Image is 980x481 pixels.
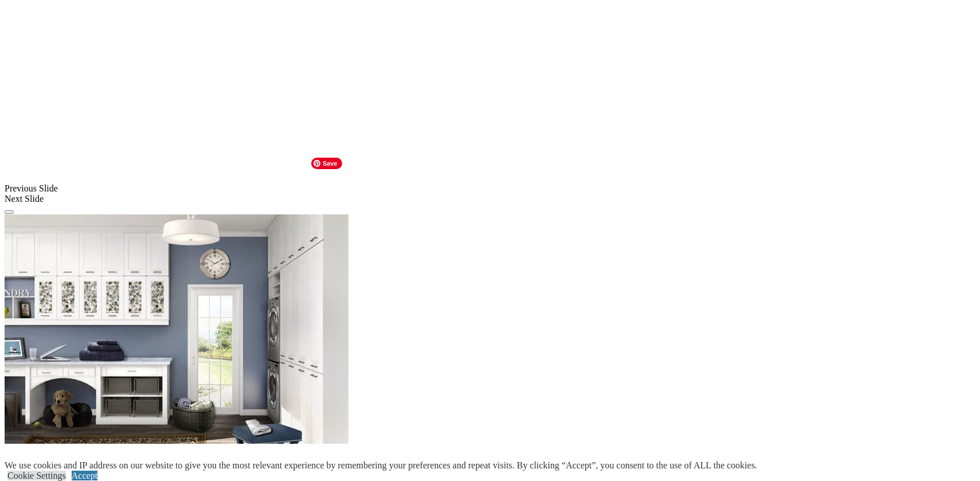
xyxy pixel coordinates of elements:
[5,210,14,214] button: Click here to pause slide show
[5,214,348,444] img: Banner for mobile view
[7,471,66,480] a: Cookie Settings
[5,194,975,204] div: Next Slide
[5,460,757,471] div: We use cookies and IP address on our website to give you the most relevant experience by remember...
[311,158,342,169] span: Save
[72,471,97,480] a: Accept
[5,183,975,194] div: Previous Slide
